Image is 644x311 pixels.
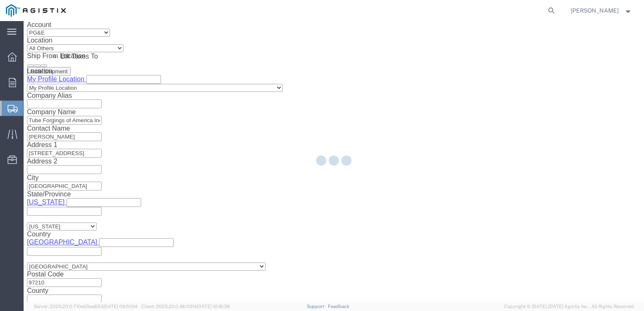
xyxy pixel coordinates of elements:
span: Server: 2025.20.0-710e05ee653 [34,304,137,309]
span: Client: 2025.20.0-8b113f4 [141,304,230,309]
a: Feedback [328,304,349,309]
span: [DATE] 09:51:04 [103,304,137,309]
img: logo [6,4,66,17]
a: Support [307,304,328,309]
span: Richard Hicks [571,6,619,15]
span: [DATE] 10:16:38 [197,304,230,309]
span: Copyright © [DATE]-[DATE] Agistix Inc., All Rights Reserved [504,303,634,310]
button: [PERSON_NAME] [570,5,633,16]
